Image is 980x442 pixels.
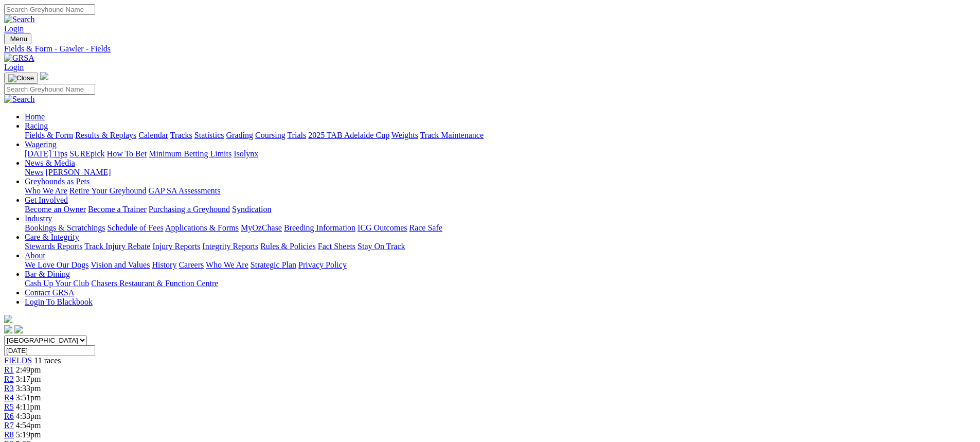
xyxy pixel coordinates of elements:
[4,393,14,402] a: R4
[4,356,32,365] a: FIELDS
[25,288,74,297] a: Contact GRSA
[358,242,405,251] a: Stay On Track
[25,279,976,288] div: Bar & Dining
[8,74,34,82] img: Close
[25,297,93,306] a: Login To Blackbook
[25,223,105,232] a: Bookings & Scratchings
[4,365,14,374] a: R1
[241,223,282,232] a: MyOzChase
[25,279,89,288] a: Cash Up Your Club
[152,260,176,269] a: History
[4,375,14,383] a: R2
[25,242,976,251] div: Care & Integrity
[25,270,70,278] a: Bar & Dining
[4,84,95,95] input: Search
[4,402,14,411] a: R5
[16,393,41,402] span: 3:51pm
[25,168,976,177] div: News & Media
[25,196,68,204] a: Get Involved
[4,33,31,44] button: Toggle navigation
[84,242,150,251] a: Track Injury Rebate
[25,112,45,121] a: Home
[25,140,57,149] a: Wagering
[16,375,41,383] span: 3:17pm
[91,279,218,288] a: Chasers Restaurant & Function Centre
[226,131,253,139] a: Grading
[165,223,239,232] a: Applications & Forms
[69,149,104,158] a: SUREpick
[45,168,111,176] a: [PERSON_NAME]
[179,260,204,269] a: Careers
[25,251,45,260] a: About
[409,223,442,232] a: Race Safe
[107,149,147,158] a: How To Bet
[25,186,67,195] a: Who We Are
[69,186,147,195] a: Retire Your Greyhound
[16,421,41,430] span: 4:54pm
[149,149,231,158] a: Minimum Betting Limits
[25,205,86,214] a: Become an Owner
[91,260,150,269] a: Vision and Values
[25,260,88,269] a: We Love Our Dogs
[194,131,224,139] a: Statistics
[138,131,168,139] a: Calendar
[40,72,48,80] img: logo-grsa-white.png
[25,177,90,186] a: Greyhounds as Pets
[16,402,41,411] span: 4:11pm
[4,15,35,24] img: Search
[4,54,34,63] img: GRSA
[420,131,484,139] a: Track Maintenance
[4,421,14,430] a: R7
[4,73,38,84] button: Toggle navigation
[298,260,347,269] a: Privacy Policy
[4,384,14,393] a: R3
[251,260,296,269] a: Strategic Plan
[25,131,73,139] a: Fields & Form
[25,214,52,223] a: Industry
[308,131,389,139] a: 2025 TAB Adelaide Cup
[206,260,248,269] a: Who We Are
[25,131,976,140] div: Racing
[287,131,306,139] a: Trials
[107,223,163,232] a: Schedule of Fees
[4,63,24,72] a: Login
[152,242,200,251] a: Injury Reports
[25,186,976,196] div: Greyhounds as Pets
[16,412,41,420] span: 4:33pm
[149,186,221,195] a: GAP SA Assessments
[4,4,95,15] input: Search
[284,223,355,232] a: Breeding Information
[358,223,407,232] a: ICG Outcomes
[4,412,14,420] a: R6
[149,205,230,214] a: Purchasing a Greyhound
[4,44,976,54] a: Fields & Form - Gawler - Fields
[25,149,67,158] a: [DATE] Tips
[25,168,43,176] a: News
[4,315,12,323] img: logo-grsa-white.png
[25,242,82,251] a: Stewards Reports
[260,242,316,251] a: Rules & Policies
[391,131,418,139] a: Weights
[75,131,136,139] a: Results & Replays
[4,430,14,439] a: R8
[232,205,271,214] a: Syndication
[234,149,258,158] a: Isolynx
[25,121,48,130] a: Racing
[25,205,976,214] div: Get Involved
[25,233,79,241] a: Care & Integrity
[88,205,147,214] a: Become a Trainer
[4,24,24,33] a: Login
[25,223,976,233] div: Industry
[25,149,976,158] div: Wagering
[255,131,286,139] a: Coursing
